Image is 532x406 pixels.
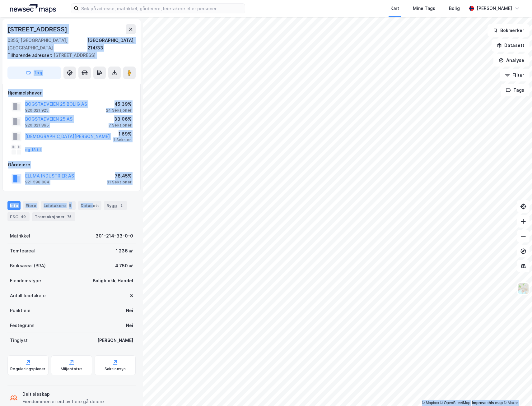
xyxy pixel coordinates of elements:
[106,108,132,113] div: 24 Seksjoner
[87,37,136,52] div: [GEOGRAPHIC_DATA], 214/33
[413,5,435,12] div: Mine Tags
[20,214,27,220] div: 49
[449,5,460,12] div: Bolig
[93,277,133,284] div: Boligblokk, Handel
[7,201,21,210] div: Info
[7,212,30,221] div: ESG
[472,401,503,405] a: Improve this map
[105,367,126,371] div: Saksinnsyn
[113,130,132,138] div: 1.69%
[109,123,132,128] div: 7 Seksjoner
[7,24,68,34] div: [STREET_ADDRESS]
[23,201,39,210] div: Eiere
[96,232,133,240] div: 301-214-33-0-0
[25,180,49,185] div: 921 598 084
[488,24,530,37] button: Bokmerker
[67,202,73,209] div: 8
[130,292,133,299] div: 8
[106,100,132,108] div: 45.39%
[501,376,532,406] iframe: Chat Widget
[61,367,82,371] div: Miljøstatus
[109,115,132,123] div: 33.06%
[10,322,34,329] div: Festegrunn
[66,214,73,220] div: 75
[41,201,76,210] div: Leietakere
[97,337,133,344] div: [PERSON_NAME]
[107,180,132,185] div: 31 Seksjoner
[477,5,512,12] div: [PERSON_NAME]
[22,398,104,405] div: Eiendommen er eid av flere gårdeiere
[104,201,127,210] div: Bygg
[422,401,439,405] a: Mapbox
[10,247,35,255] div: Tomteareal
[116,247,133,255] div: 1 236 ㎡
[10,337,28,344] div: Tinglyst
[25,123,49,128] div: 920 321 895
[390,5,399,12] div: Kart
[107,172,132,180] div: 78.45%
[79,4,245,13] input: Søk på adresse, matrikkel, gårdeiere, leietakere eller personer
[118,202,124,209] div: 2
[115,262,133,270] div: 4 750 ㎡
[501,84,530,96] button: Tags
[10,307,30,314] div: Punktleie
[10,4,56,13] img: logo.a4113a55bc3d86da70a041830d287a7e.svg
[32,212,75,221] div: Transaksjoner
[10,232,30,240] div: Matrikkel
[10,277,41,284] div: Eiendomstype
[8,161,135,168] div: Gårdeiere
[126,322,133,329] div: Nei
[10,262,46,270] div: Bruksareal (BRA)
[10,367,45,371] div: Reguleringsplaner
[517,283,529,294] img: Z
[10,292,46,299] div: Antall leietakere
[8,89,135,97] div: Hjemmelshaver
[500,69,530,81] button: Filter
[7,67,61,79] button: Tag
[22,390,104,398] div: Delt eieskap
[7,52,131,59] div: [STREET_ADDRESS]
[78,201,101,210] div: Datasett
[440,401,470,405] a: OpenStreetMap
[493,54,530,67] button: Analyse
[7,53,54,58] span: Tilhørende adresser:
[25,108,49,113] div: 920 321 925
[126,307,133,314] div: Nei
[7,37,87,52] div: 0355, [GEOGRAPHIC_DATA], [GEOGRAPHIC_DATA]
[492,39,530,52] button: Datasett
[113,137,132,142] div: 1 Seksjon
